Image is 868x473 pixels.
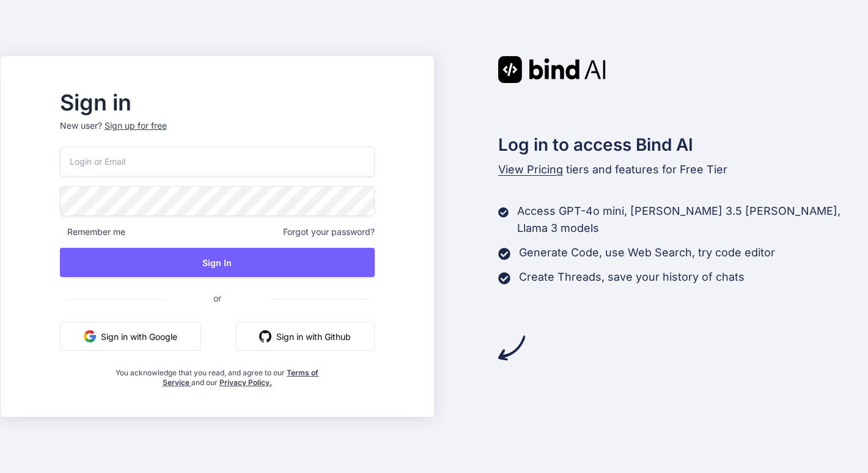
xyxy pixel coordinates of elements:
img: arrow [498,334,525,361]
p: Create Threads, save your history of chats [519,269,745,286]
input: Login or Email [60,146,375,176]
button: Sign In [60,248,375,277]
span: or [164,283,270,313]
div: Sign up for free [105,120,167,132]
button: Sign in with Github [235,322,375,351]
a: Privacy Policy. [219,378,272,387]
a: Terms of Service [163,368,319,387]
p: New user? [60,120,375,146]
p: Generate Code, use Web Search, try code editor [519,244,775,261]
img: google [84,330,96,342]
p: Access GPT-4o mini, [PERSON_NAME] 3.5 [PERSON_NAME], Llama 3 models [517,203,867,237]
img: github [259,330,271,342]
button: Sign in with Google [60,322,201,351]
h2: Log in to access Bind AI [498,132,867,157]
h2: Sign in [60,93,375,112]
div: You acknowledge that you read, and agree to our and our [112,361,323,388]
p: tiers and features for Free Tier [498,161,867,178]
span: View Pricing [498,163,563,176]
span: Remember me [60,226,125,238]
img: Bind AI logo [498,56,606,83]
span: Forgot your password? [283,226,375,238]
